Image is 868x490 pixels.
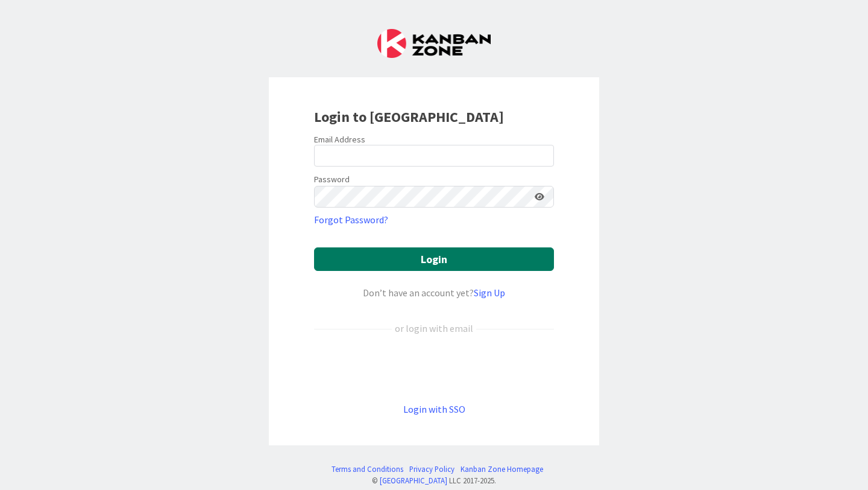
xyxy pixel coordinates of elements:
a: Login with SSO [403,403,465,415]
label: Email Address [314,134,365,145]
div: © LLC 2017- 2025 . [325,475,543,486]
a: Terms and Conditions [332,463,403,475]
button: Login [314,247,554,271]
a: Forgot Password? [314,212,388,227]
a: Sign Up [474,287,505,299]
div: or login with email [392,321,476,336]
div: Don’t have an account yet? [314,285,554,300]
b: Login to [GEOGRAPHIC_DATA] [314,107,504,126]
a: [GEOGRAPHIC_DATA] [380,476,447,485]
img: Kanban Zone [377,29,491,58]
a: Privacy Policy [409,463,454,475]
iframe: Sign in with Google Button [308,355,560,382]
a: Kanban Zone Homepage [461,463,543,475]
label: Password [314,173,350,186]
